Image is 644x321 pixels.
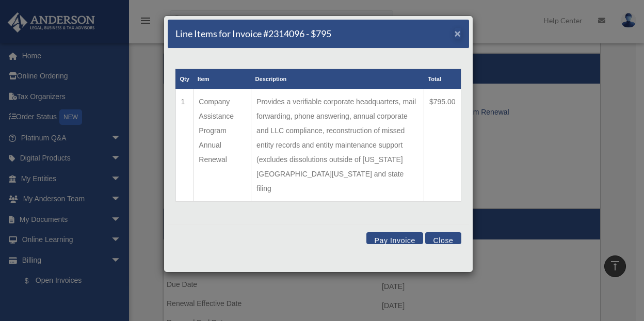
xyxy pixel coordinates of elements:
span: × [455,27,461,39]
button: Pay Invoice [366,232,423,244]
th: Total [424,69,461,89]
h5: Line Items for Invoice #2314096 - $795 [175,27,331,40]
button: Close [425,232,461,244]
button: Close [455,28,461,39]
td: Company Assistance Program Annual Renewal [194,89,251,202]
th: Description [251,69,424,89]
th: Item [194,69,251,89]
th: Qty [175,69,194,89]
td: Provides a verifiable corporate headquarters, mail forwarding, phone answering, annual corporate ... [251,89,424,202]
td: $795.00 [424,89,461,202]
td: 1 [175,89,194,202]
